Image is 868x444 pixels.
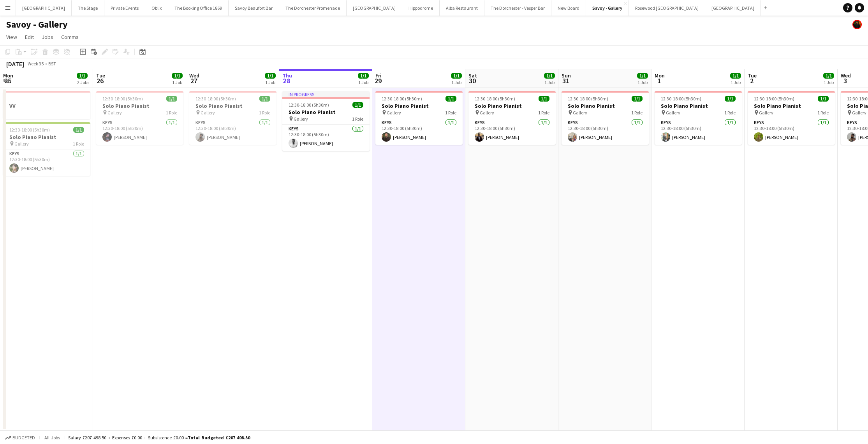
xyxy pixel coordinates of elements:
[539,96,549,102] span: 1/1
[629,0,705,16] button: Rosewood [GEOGRAPHIC_DATA]
[68,435,250,440] div: Salary £207 498.50 + Expenses £0.00 + Subsistence £0.00 =
[282,91,370,151] app-job-card: In progress12:30-18:00 (5h30m)1/1Solo Piano Pianist Gallery1 RoleKeys1/112:30-18:00 (5h30m)[PERSO...
[3,32,20,42] a: View
[562,102,649,109] h3: Solo Piano Pianist
[468,102,556,109] h3: Solo Piano Pianist
[6,33,17,40] span: View
[544,79,555,85] div: 1 Job
[189,118,276,145] app-card-role: Keys1/112:30-18:00 (5h30m)[PERSON_NAME]
[468,72,477,79] span: Sat
[731,79,741,85] div: 1 Job
[747,76,757,85] span: 2
[73,127,84,133] span: 1/1
[655,91,742,145] app-job-card: 12:30-18:00 (5h30m)1/1Solo Piano Pianist Gallery1 RoleKeys1/112:30-18:00 (5h30m)[PERSON_NAME]
[374,76,382,85] span: 29
[562,91,649,145] app-job-card: 12:30-18:00 (5h30m)1/1Solo Piano Pianist Gallery1 RoleKeys1/112:30-18:00 (5h30m)[PERSON_NAME]
[468,91,556,145] div: 12:30-18:00 (5h30m)1/1Solo Piano Pianist Gallery1 RoleKeys1/112:30-18:00 (5h30m)[PERSON_NAME]
[3,122,90,176] app-job-card: 12:30-18:00 (5h30m)1/1Solo Piano Pianist Gallery1 RoleKeys1/112:30-18:00 (5h30m)[PERSON_NAME]
[818,96,829,102] span: 1/1
[655,102,742,109] h3: Solo Piano Pianist
[77,79,89,85] div: 2 Jobs
[279,0,347,16] button: The Dorchester Promenade
[9,127,50,133] span: 12:30-18:00 (5h30m)
[724,110,736,116] span: 1 Role
[562,118,649,145] app-card-role: Keys1/112:30-18:00 (5h30m)[PERSON_NAME]
[637,73,648,79] span: 1/1
[637,79,648,85] div: 1 Job
[201,110,215,116] span: Gallery
[229,0,279,16] button: Savoy Beaufort Bar
[282,125,370,151] app-card-role: Keys1/112:30-18:00 (5h30m)[PERSON_NAME]
[440,0,484,16] button: Alba Restaurant
[480,110,494,116] span: Gallery
[352,102,363,108] span: 1/1
[823,73,834,79] span: 1/1
[48,61,56,67] div: BST
[653,76,665,85] span: 1
[382,96,422,102] span: 12:30-18:00 (5h30m)
[375,91,463,145] app-job-card: 12:30-18:00 (5h30m)1/1Solo Piano Pianist Gallery1 RoleKeys1/112:30-18:00 (5h30m)[PERSON_NAME]
[475,96,515,102] span: 12:30-18:00 (5h30m)
[25,33,34,40] span: Edit
[95,76,105,85] span: 26
[705,0,761,16] button: [GEOGRAPHIC_DATA]
[265,79,275,85] div: 1 Job
[6,60,24,68] div: [DATE]
[538,110,549,116] span: 1 Role
[3,91,90,119] app-job-card: VV
[3,133,90,140] h3: Solo Piano Pianist
[445,110,456,116] span: 1 Role
[560,76,571,85] span: 31
[387,110,401,116] span: Gallery
[22,32,37,42] a: Edit
[172,73,183,79] span: 1/1
[402,0,440,16] button: Hippodrome
[451,73,462,79] span: 1/1
[189,91,276,145] app-job-card: 12:30-18:00 (5h30m)1/1Solo Piano Pianist Gallery1 RoleKeys1/112:30-18:00 (5h30m)[PERSON_NAME]
[189,72,199,79] span: Wed
[289,102,329,108] span: 12:30-18:00 (5h30m)
[188,435,250,440] span: Total Budgeted £207 498.50
[168,0,229,16] button: The Booking Office 1869
[484,0,551,16] button: The Dorchester - Vesper Bar
[16,0,72,16] button: [GEOGRAPHIC_DATA]
[725,96,736,102] span: 1/1
[824,79,834,85] div: 1 Job
[166,96,177,102] span: 1/1
[265,73,276,79] span: 1/1
[259,110,270,116] span: 1 Role
[468,118,556,145] app-card-role: Keys1/112:30-18:00 (5h30m)[PERSON_NAME]
[817,110,829,116] span: 1 Role
[3,72,13,79] span: Mon
[358,79,368,85] div: 1 Job
[375,118,463,145] app-card-role: Keys1/112:30-18:00 (5h30m)[PERSON_NAME]
[573,110,587,116] span: Gallery
[58,32,82,42] a: Comms
[562,72,571,79] span: Sun
[655,118,742,145] app-card-role: Keys1/112:30-18:00 (5h30m)[PERSON_NAME]
[188,76,199,85] span: 27
[96,72,105,79] span: Tue
[852,20,862,29] app-user-avatar: Celine Amara
[451,79,461,85] div: 1 Job
[294,116,308,122] span: Gallery
[748,91,835,145] app-job-card: 12:30-18:00 (5h30m)1/1Solo Piano Pianist Gallery1 RoleKeys1/112:30-18:00 (5h30m)[PERSON_NAME]
[661,96,701,102] span: 12:30-18:00 (5h30m)
[42,33,53,40] span: Jobs
[352,116,363,122] span: 1 Role
[195,96,236,102] span: 12:30-18:00 (5h30m)
[445,96,456,102] span: 1/1
[96,91,183,145] app-job-card: 12:30-18:00 (5h30m)1/1Solo Piano Pianist Gallery1 RoleKeys1/112:30-18:00 (5h30m)[PERSON_NAME]
[748,118,835,145] app-card-role: Keys1/112:30-18:00 (5h30m)[PERSON_NAME]
[748,72,757,79] span: Tue
[655,72,665,79] span: Mon
[166,110,177,116] span: 1 Role
[6,19,68,30] h1: Savoy - Gallery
